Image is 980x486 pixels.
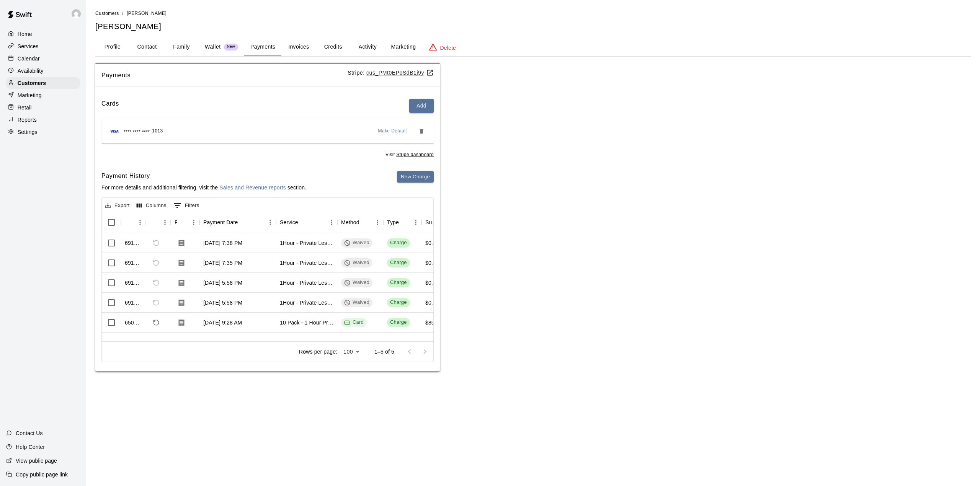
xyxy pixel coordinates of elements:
[125,259,142,267] div: 691883
[103,200,132,212] button: Export
[125,239,142,247] div: 691888
[281,38,316,56] button: Invoices
[316,38,350,56] button: Credits
[387,212,399,233] div: Type
[164,38,199,56] button: Family
[95,11,119,16] span: Customers
[95,38,971,56] div: basic tabs example
[150,236,163,250] span: Refund payment
[280,239,333,247] div: 1Hour - Private Lesson (1-on-1)
[95,21,971,32] h5: [PERSON_NAME]
[6,77,80,89] div: Customers
[18,104,32,111] p: Retail
[409,99,434,113] button: Add
[203,212,238,233] div: Payment Date
[344,299,369,306] div: Waived
[18,116,37,124] p: Reports
[298,217,309,228] button: Sort
[177,217,188,228] button: Sort
[6,53,80,64] a: Calendar
[150,217,160,228] button: Sort
[199,212,276,233] div: Payment Date
[396,152,434,157] a: Stripe dashboard
[337,212,383,233] div: Method
[390,299,407,306] div: Charge
[188,217,199,228] button: Menu
[203,319,242,326] div: Jun 16, 2025, 9:28 AM
[175,276,188,290] button: Download Receipt
[150,296,163,309] span: Refund payment
[415,125,428,137] button: Remove
[390,279,407,286] div: Charge
[397,171,434,183] button: New Charge
[175,212,177,233] div: Receipt
[425,212,438,233] div: Subtotal
[385,151,434,159] span: Visit
[135,200,168,212] button: Select columns
[16,443,45,451] p: Help Center
[344,259,369,266] div: Waived
[101,70,348,80] span: Payments
[224,44,238,49] span: New
[399,217,410,228] button: Sort
[378,127,407,135] span: Make Default
[18,79,46,87] p: Customers
[440,44,456,52] p: Delete
[390,239,407,246] div: Charge
[16,471,68,478] p: Copy public page link
[425,239,439,247] div: $0.00
[150,256,163,269] span: Refund payment
[6,28,80,40] div: Home
[375,125,410,137] button: Make Default
[203,279,242,287] div: Jul 9, 2025, 5:58 PM
[95,10,119,16] a: Customers
[18,42,39,50] p: Services
[344,239,369,246] div: Waived
[125,279,142,287] div: 691686
[125,319,142,326] div: 650693
[280,259,333,267] div: 1Hour - Private Lesson (1-on-1)
[366,70,434,76] a: cus_PMt0EPoSdB1j9y
[425,279,439,287] div: $0.00
[203,299,242,307] div: Jul 9, 2025, 5:58 PM
[95,9,971,18] nav: breadcrumb
[238,217,249,228] button: Sort
[146,212,171,233] div: Refund
[101,99,119,113] h6: Cards
[372,217,383,228] button: Menu
[18,30,32,38] p: Home
[150,316,163,329] span: Refund payment
[150,276,163,289] span: Refund payment
[6,41,80,52] a: Services
[350,38,385,56] button: Activity
[390,259,407,266] div: Charge
[171,199,201,212] button: Show filters
[101,184,306,191] p: For more details and additional filtering, visit the section.
[6,90,80,101] div: Marketing
[265,217,276,228] button: Menu
[175,316,188,329] button: Download Receipt
[280,299,333,307] div: 1Hour - Private Lesson (1-on-1)
[6,126,80,138] div: Settings
[175,236,188,250] button: Download Receipt
[6,65,80,77] a: Availability
[390,319,407,326] div: Charge
[219,184,286,191] a: Sales and Revenue reports
[6,102,80,113] a: Retail
[410,217,421,228] button: Menu
[95,38,130,56] button: Profile
[280,319,333,326] div: 10 Pack - 1 Hour Private Lesson (1-on-1)
[425,319,445,326] div: $850.00
[16,457,57,465] p: View public page
[121,212,146,233] div: Id
[72,9,81,18] img: Joe Florio
[70,6,86,21] div: Joe Florio
[175,256,188,270] button: Download Receipt
[125,299,142,307] div: 691683
[18,128,38,136] p: Settings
